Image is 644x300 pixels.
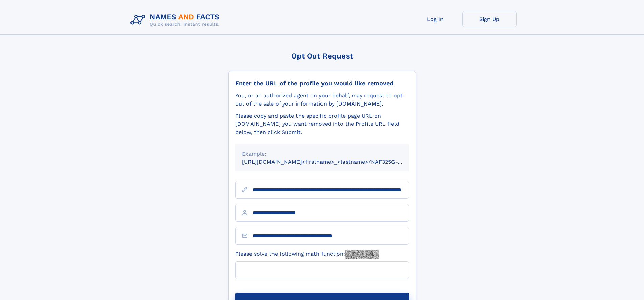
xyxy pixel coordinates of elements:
img: Logo Names and Facts [128,11,225,29]
a: Sign Up [462,11,517,27]
div: Example: [242,150,402,158]
div: You, or an authorized agent on your behalf, may request to opt-out of the sale of your informatio... [235,92,409,108]
div: Opt Out Request [228,52,416,60]
div: Please copy and paste the specific profile page URL on [DOMAIN_NAME] you want removed into the Pr... [235,112,409,136]
div: Enter the URL of the profile you would like removed [235,79,409,87]
a: Log In [408,11,462,27]
label: Please solve the following math function: [235,250,379,259]
small: [URL][DOMAIN_NAME]<firstname>_<lastname>/NAF325G-xxxxxxxx [242,159,422,165]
